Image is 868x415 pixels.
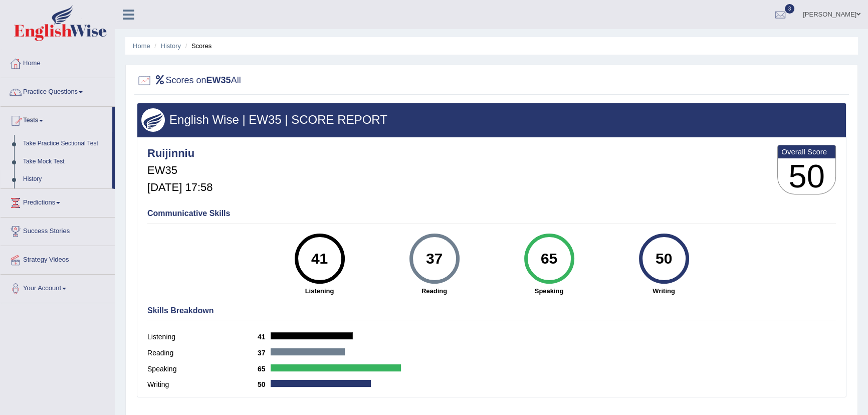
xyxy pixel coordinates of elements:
b: EW35 [206,75,231,85]
b: 41 [258,333,271,341]
b: 37 [258,349,271,357]
div: 50 [645,238,682,280]
h2: Scores on All [137,73,241,88]
label: Listening [147,332,258,342]
h3: English Wise | EW35 | SCORE REPORT [141,113,842,126]
div: 65 [531,238,567,280]
a: Take Practice Sectional Test [19,135,112,153]
img: wings.png [141,108,165,132]
li: Scores [183,41,212,51]
strong: Listening [267,286,372,296]
a: Home [133,42,150,50]
a: Predictions [1,189,115,214]
b: Overall Score [781,147,832,156]
h4: Communicative Skills [147,209,836,218]
label: Writing [147,379,258,390]
a: Tests [1,107,112,132]
a: Take Mock Test [19,153,112,171]
strong: Speaking [497,286,601,296]
h3: 50 [778,158,835,194]
a: History [19,170,112,188]
label: Reading [147,348,258,358]
div: 37 [416,238,453,280]
b: 65 [258,365,271,373]
h4: Skills Breakdown [147,306,836,315]
a: Practice Questions [1,78,115,103]
a: History [161,42,181,50]
div: 41 [301,238,338,280]
h5: EW35 [147,164,212,176]
label: Speaking [147,364,258,374]
a: Success Stories [1,218,115,243]
a: Strategy Videos [1,246,115,271]
h5: [DATE] 17:58 [147,181,212,193]
h4: Ruijinniu [147,147,212,159]
a: Home [1,50,115,75]
span: 3 [785,4,795,14]
strong: Writing [611,286,716,296]
b: 50 [258,380,271,388]
strong: Reading [382,286,487,296]
a: Your Account [1,275,115,300]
